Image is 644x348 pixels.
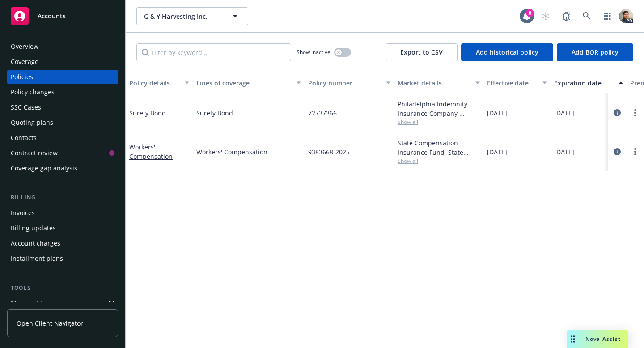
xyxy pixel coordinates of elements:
a: Report a Bug [557,7,575,25]
span: Show all [398,118,480,126]
a: circleInformation [612,107,623,118]
a: Invoices [7,206,118,220]
div: Contacts [11,131,37,145]
span: Accounts [38,13,66,20]
span: Show all [398,157,480,165]
a: Coverage gap analysis [7,161,118,175]
img: photo [619,9,633,23]
span: Show inactive [297,48,330,56]
span: [DATE] [554,147,574,157]
span: [DATE] [487,108,507,118]
button: Lines of coverage [193,72,305,93]
a: Policy changes [7,85,118,99]
a: Billing updates [7,221,118,235]
div: Coverage gap analysis [11,161,77,175]
span: Export to CSV [400,48,443,56]
button: Expiration date [551,72,627,93]
div: Expiration date [554,78,613,88]
a: Manage files [7,296,118,310]
a: Policies [7,70,118,84]
a: Accounts [7,4,118,29]
button: Add BOR policy [557,43,633,61]
div: SSC Cases [11,100,41,115]
a: circleInformation [612,146,623,157]
div: Policies [11,70,33,84]
a: Contract review [7,146,118,160]
span: [DATE] [487,147,507,157]
button: G & Y Harvesting Inc. [136,7,248,25]
div: Installment plans [11,251,63,266]
button: Policy details [126,72,193,93]
div: Billing [7,193,118,202]
a: Surety Bond [129,109,166,117]
div: Coverage [11,55,38,69]
span: Add BOR policy [572,48,619,56]
div: Contract review [11,146,58,160]
a: Contacts [7,131,118,145]
span: Open Client Navigator [17,318,83,328]
div: 8 [526,9,534,17]
div: Quoting plans [11,115,53,130]
button: Nova Assist [567,330,628,348]
a: Switch app [598,7,616,25]
a: Workers' Compensation [196,147,301,157]
a: Installment plans [7,251,118,266]
a: Search [578,7,596,25]
a: Workers' Compensation [129,143,173,161]
span: Add historical policy [476,48,538,56]
div: Tools [7,284,118,293]
a: Start snowing [537,7,555,25]
a: Surety Bond [196,108,301,118]
div: Drag to move [567,330,578,348]
div: Manage files [11,296,49,310]
div: State Compensation Insurance Fund, State Compensation Insurance Fund (SCIF) [398,138,480,157]
a: SSC Cases [7,100,118,115]
a: Coverage [7,55,118,69]
a: Quoting plans [7,115,118,130]
button: Export to CSV [386,43,458,61]
button: Effective date [483,72,551,93]
div: Philadelphia Indemnity Insurance Company, Philadelphia Insurance Companies, Surety1 [398,99,480,118]
div: Account charges [11,236,60,250]
div: Billing updates [11,221,56,235]
a: more [630,107,640,118]
a: Account charges [7,236,118,250]
div: Invoices [11,206,35,220]
a: more [630,146,640,157]
div: Overview [11,39,38,54]
div: Policy changes [11,85,55,99]
span: 72737366 [308,108,337,118]
input: Filter by keyword... [136,43,291,61]
div: Policy details [129,78,179,88]
span: [DATE] [554,108,574,118]
div: Market details [398,78,470,88]
button: Add historical policy [461,43,553,61]
span: Nova Assist [585,335,621,343]
span: 9383668-2025 [308,147,350,157]
button: Policy number [305,72,394,93]
button: Market details [394,72,483,93]
div: Lines of coverage [196,78,291,88]
span: G & Y Harvesting Inc. [144,12,221,21]
a: Overview [7,39,118,54]
div: Policy number [308,78,381,88]
div: Effective date [487,78,537,88]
